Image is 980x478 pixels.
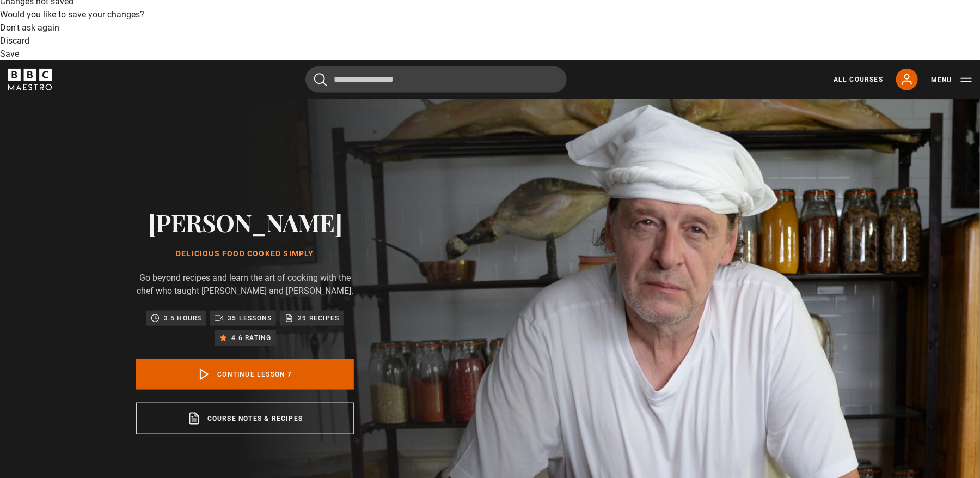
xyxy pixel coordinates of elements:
[232,332,272,343] p: 4.6 rating
[298,313,339,324] p: 29 recipes
[931,75,972,86] button: Toggle navigation
[305,66,567,93] input: Search
[136,359,354,390] a: Continue lesson 7
[136,250,354,258] h1: Delicious Food Cooked Simply
[164,313,202,324] p: 3.5 hours
[314,73,327,87] button: Submit the search query
[136,208,354,236] h2: [PERSON_NAME]
[136,403,354,434] a: Course notes & recipes
[228,313,272,324] p: 35 lessons
[834,75,883,84] a: All Courses
[136,271,354,298] p: Go beyond recipes and learn the art of cooking with the chef who taught [PERSON_NAME] and [PERSON...
[8,69,52,90] svg: BBC Maestro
